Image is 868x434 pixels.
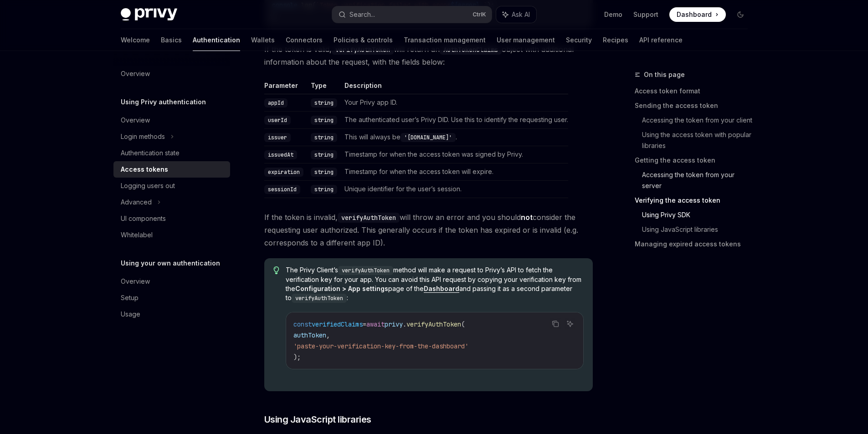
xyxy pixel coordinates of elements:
span: On this page [644,69,685,80]
button: Copy the contents from the code block [550,318,561,330]
a: Recipes [603,29,628,51]
td: The authenticated user’s Privy DID. Use this to identify the requesting user. [341,111,568,128]
a: Policies & controls [334,29,393,51]
a: Accessing the token from your server [642,168,755,193]
a: Demo [604,10,622,19]
th: Description [341,81,568,94]
a: Usage [113,306,230,322]
th: Type [307,81,341,94]
span: authToken [293,331,326,339]
a: Welcome [121,29,150,51]
button: Search...CtrlK [332,6,492,23]
a: Getting the access token [635,153,755,168]
strong: not [521,213,533,222]
span: verifiedClaims [312,320,363,328]
code: verifyAuthToken [292,294,347,303]
span: privy [385,320,403,328]
div: Setup [121,292,139,303]
a: Accessing the token from your client [642,113,755,128]
td: Timestamp for when the access token was signed by Privy. [341,146,568,163]
a: UI components [113,210,230,227]
th: Parameter [264,81,307,94]
td: Timestamp for when the access token will expire. [341,163,568,180]
code: appId [264,98,288,107]
code: verifyAuthToken [332,45,394,55]
a: User management [497,29,555,51]
a: Wallets [251,29,275,51]
a: Support [633,10,658,19]
a: Access tokens [113,161,230,178]
span: . [403,320,406,328]
div: Login methods [121,131,165,142]
div: Advanced [121,197,152,208]
a: Dashboard [669,7,726,22]
code: issuer [264,133,291,142]
td: This will always be . [341,128,568,146]
a: Using JavaScript libraries [642,222,755,237]
td: Unique identifier for the user’s session. [341,180,568,198]
code: string [311,98,337,107]
div: Search... [349,9,375,20]
code: string [311,133,337,142]
a: Dashboard [424,285,459,293]
a: Overview [113,112,230,128]
div: Logging users out [121,180,175,191]
svg: Tip [273,266,280,275]
a: Basics [161,29,182,51]
span: 'paste-your-verification-key-from-the-dashboard' [293,342,468,350]
span: , [326,331,330,339]
code: string [311,116,337,125]
a: Authentication state [113,145,230,161]
a: Overview [113,273,230,290]
span: verifyAuthToken [406,320,461,328]
td: Your Privy app ID. [341,94,568,111]
a: Managing expired access tokens [635,237,755,251]
a: Logging users out [113,178,230,194]
code: expiration [264,168,303,177]
button: Toggle dark mode [733,7,748,22]
span: const [293,320,312,328]
a: Setup [113,290,230,306]
span: await [366,320,385,328]
span: If the token is invalid, will throw an error and you should consider the requesting user authoriz... [264,211,593,249]
code: string [311,168,337,177]
button: Ask AI [564,318,576,330]
span: If the token is valid, will return an object with additional information about the request, with ... [264,43,593,68]
code: string [311,185,337,194]
span: Using JavaScript libraries [264,413,371,426]
span: Dashboard [677,10,712,19]
h5: Using your own authentication [121,258,220,269]
div: Usage [121,309,140,320]
a: Using Privy SDK [642,208,755,222]
h5: Using Privy authentication [121,97,206,107]
a: Verifying the access token [635,193,755,208]
code: userId [264,116,291,125]
code: issuedAt [264,150,297,159]
code: AuthTokenClaims [440,45,502,55]
div: Overview [121,276,150,287]
div: Access tokens [121,164,168,175]
button: Ask AI [496,6,536,23]
a: Security [566,29,592,51]
code: '[DOMAIN_NAME]' [401,133,456,142]
a: Overview [113,66,230,82]
img: dark logo [121,8,177,21]
span: The Privy Client’s method will make a request to Privy’s API to fetch the verification key for yo... [286,266,583,303]
a: Sending the access token [635,98,755,113]
div: Authentication state [121,148,180,158]
code: sessionId [264,185,300,194]
a: Authentication [193,29,240,51]
span: ( [461,320,465,328]
div: Whitelabel [121,230,153,240]
code: verifyAuthToken [338,213,400,223]
code: string [311,150,337,159]
div: Overview [121,68,150,79]
a: Connectors [286,29,323,51]
a: Access token format [635,84,755,98]
span: Ctrl K [473,11,486,18]
a: Whitelabel [113,227,230,243]
a: Using the access token with popular libraries [642,128,755,153]
a: API reference [639,29,683,51]
div: Overview [121,115,150,126]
